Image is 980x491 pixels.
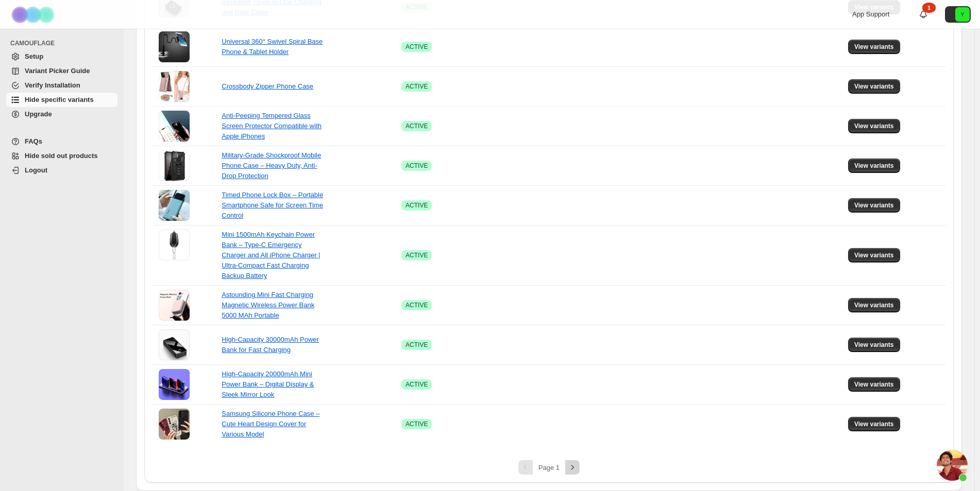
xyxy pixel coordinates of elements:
img: Mini 1500mAh Keychain Power Bank – Type-C Emergency Charger and All iPhone Charger | Ultra-Compac... [159,230,190,260]
a: Hide specific variants [6,93,117,107]
span: View variants [854,251,894,259]
a: Variant Picker Guide [6,64,117,78]
img: Anti-Peeping Tempered Glass Screen Protector Compatible with Apple iPhones [159,111,190,142]
button: View variants [848,298,900,312]
span: Setup [25,52,43,60]
span: View variants [854,301,894,309]
a: FAQs [6,134,117,149]
img: Military-Grade Shockproof Mobile Phone Case – Heavy Duty, Anti-Drop Protection [159,150,190,181]
img: Camouflage [8,1,60,29]
a: Anti-Peeping Tempered Glass Screen Protector Compatible with Apple iPhones [222,112,322,140]
img: Samsung Silicone Phone Case – Cute Heart Design Cover for Various Model [159,409,190,440]
img: High-Capacity 20000mAh Mini Power Bank – Digital Display & Sleek Mirror Look [159,369,190,400]
img: Astounding Mini Fast Charging Magnetic Wireless Power Bank 5000 MAh Portable [159,290,190,321]
a: Timed Phone Lock Box – Portable Smartphone Safe for Screen Time Control [222,191,323,219]
span: Logout [25,166,47,174]
a: Samsung Silicone Phone Case – Cute Heart Design Cover for Various Model [222,410,319,438]
img: High-Capacity 30000mAh Power Bank for Fast Charging [159,329,190,360]
img: Crossbody Zipper Phone Case [159,71,190,102]
span: CAMOUFLAGE [10,39,119,47]
span: ACTIVE [405,301,428,309]
a: Astounding Mini Fast Charging Magnetic Wireless Power Bank 5000 MAh Portable [222,291,314,319]
span: App Support [852,10,889,18]
span: View variants [854,43,894,51]
a: Logout [6,163,117,178]
button: Avatar with initials Y [945,6,971,23]
span: Avatar with initials Y [955,7,970,22]
span: ACTIVE [405,162,428,170]
button: View variants [848,40,900,54]
button: View variants [848,377,900,392]
span: Hide sold out products [25,152,98,160]
button: View variants [848,417,900,431]
a: Universal 360° Swivel Spiral Base Phone & Tablet Holder [222,38,323,56]
span: Hide specific variants [25,96,94,103]
span: View variants [854,380,894,389]
div: Open chat [937,450,968,481]
a: Crossbody Zipper Phone Case [222,82,313,90]
a: 1 [918,9,928,20]
span: View variants [854,420,894,428]
span: View variants [854,82,894,91]
button: View variants [848,159,900,173]
span: ACTIVE [405,251,428,259]
span: ACTIVE [405,380,428,389]
span: ACTIVE [405,201,428,209]
span: ACTIVE [405,82,428,91]
button: Next [565,460,580,475]
span: Verify Installation [25,81,80,89]
span: Variant Picker Guide [25,67,90,75]
span: FAQs [25,137,42,145]
a: Military-Grade Shockproof Mobile Phone Case – Heavy Duty, Anti-Drop Protection [222,151,321,180]
button: View variants [848,198,900,213]
span: ACTIVE [405,43,428,51]
span: ACTIVE [405,420,428,428]
span: Upgrade [25,110,52,118]
span: Page 1 [538,464,560,471]
a: Verify Installation [6,78,117,93]
a: Setup [6,49,117,64]
span: View variants [854,341,894,349]
button: View variants [848,79,900,94]
img: Universal 360° Swivel Spiral Base Phone & Tablet Holder [159,31,190,62]
img: Timed Phone Lock Box – Portable Smartphone Safe for Screen Time Control [159,190,190,221]
a: Hide sold out products [6,149,117,163]
span: ACTIVE [405,341,428,349]
span: ACTIVE [405,122,428,130]
a: High-Capacity 20000mAh Mini Power Bank – Digital Display & Sleek Mirror Look [222,370,314,398]
a: Upgrade [6,107,117,121]
nav: Pagination [153,460,945,475]
button: View variants [848,248,900,262]
div: 1 [922,3,936,13]
span: View variants [854,201,894,209]
a: High-Capacity 30000mAh Power Bank for Fast Charging [222,336,319,354]
span: View variants [854,122,894,130]
span: View variants [854,162,894,170]
text: Y [960,11,965,17]
button: View variants [848,119,900,133]
a: Mini 1500mAh Keychain Power Bank – Type-C Emergency Charger and All iPhone Charger | Ultra-Compac... [222,231,320,279]
button: View variants [848,338,900,352]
